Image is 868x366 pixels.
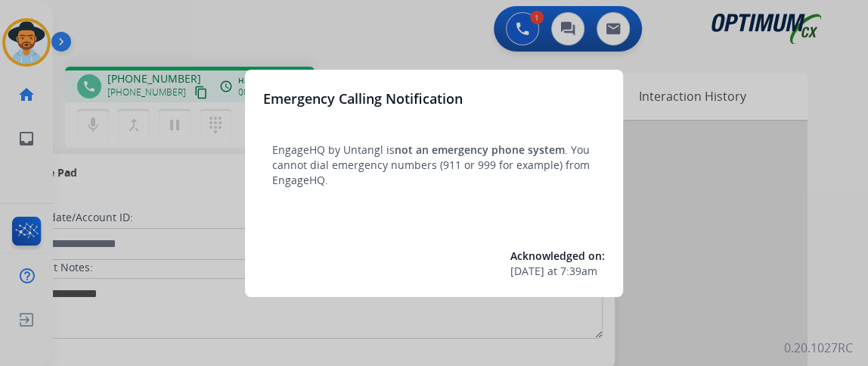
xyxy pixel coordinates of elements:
div: at [510,264,605,279]
span: not an emergency phone system [395,142,565,157]
span: 7:39am [560,264,597,279]
p: 0.20.1027RC [784,339,853,357]
span: [DATE] [510,264,544,279]
h3: Emergency Calling Notification [263,88,463,109]
span: Acknowledged on: [510,249,605,263]
p: EngageHQ by Untangl is . You cannot dial emergency numbers (911 or 999 for example) from EngageHQ. [272,142,596,188]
